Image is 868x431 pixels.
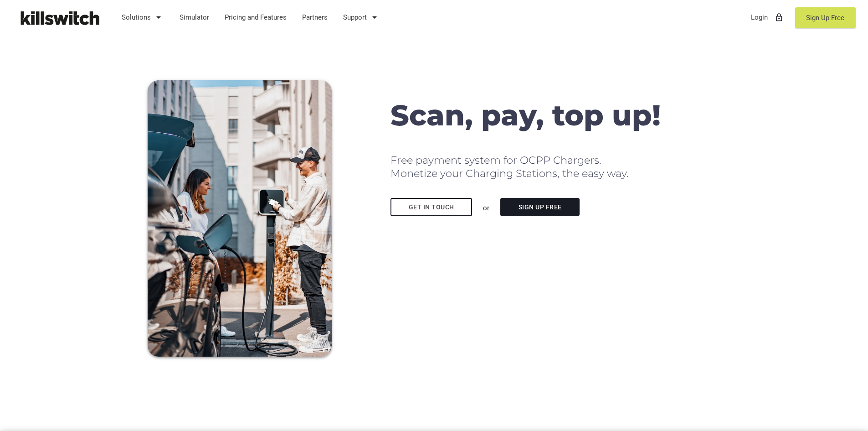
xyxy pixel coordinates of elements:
[747,5,788,29] a: Loginlock_outline
[14,7,105,29] img: Killswitch
[500,198,580,216] a: Sign Up Free
[483,204,489,212] u: or
[175,5,214,29] a: Simulator
[775,6,784,28] i: lock_outline
[390,99,720,131] h1: Scan, pay, top up!
[795,7,856,28] a: Sign Up Free
[390,154,720,180] h2: Free payment system for OCPP Chargers. Monetize your Charging Stations, the easy way.
[221,5,291,29] a: Pricing and Features
[118,5,169,29] a: Solutions
[390,198,472,216] a: Get in touch
[339,5,385,29] a: Support
[298,5,332,29] a: Partners
[153,6,164,28] i: arrow_drop_down
[369,6,380,28] i: arrow_drop_down
[148,80,332,357] img: Couple charging EV with mobile payments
